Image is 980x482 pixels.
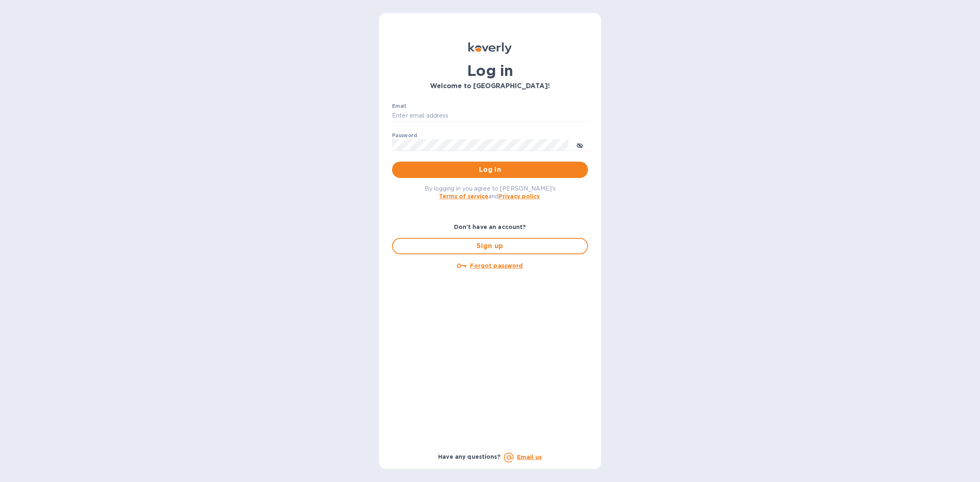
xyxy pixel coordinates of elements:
[392,238,588,254] button: Sign up
[468,42,512,54] img: Koverly
[392,82,588,90] h3: Welcome to [GEOGRAPHIC_DATA]!
[392,62,588,79] h1: Log in
[517,454,542,460] a: Email us
[470,262,523,269] u: Forgot password
[454,224,526,230] b: Don't have an account?
[439,193,488,200] a: Terms of service
[499,193,540,200] a: Privacy policy
[392,110,588,122] input: Enter email address
[392,104,406,109] label: Email
[572,137,588,153] button: toggle password visibility
[425,185,556,200] span: By logging in you agree to [PERSON_NAME]'s and .
[399,241,581,251] span: Sign up
[399,165,581,175] span: Log in
[392,162,588,178] button: Log in
[438,453,501,460] b: Have any questions?
[392,133,417,138] label: Password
